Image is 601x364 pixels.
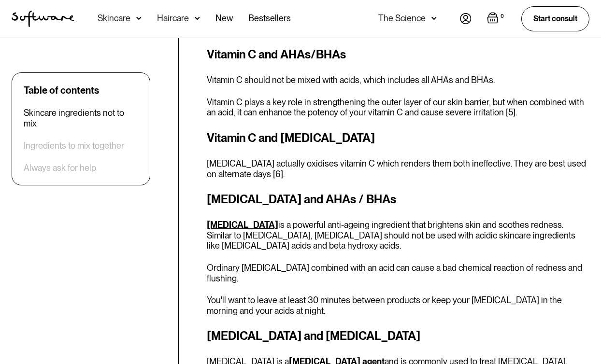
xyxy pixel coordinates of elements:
p: You'll want to leave at least 30 minutes between products or keep your [MEDICAL_DATA] in the morn... [207,295,589,316]
strong: [MEDICAL_DATA] and [MEDICAL_DATA] [207,329,420,343]
div: 0 [499,12,506,21]
div: Table of contents [24,84,99,96]
a: Skincare ingredients not to mix [24,108,138,128]
img: arrow down [136,14,142,23]
a: home [12,11,74,27]
img: Software Logo [12,11,74,27]
h3: Vitamin C and AHAs/BHAs [207,46,589,63]
p: Vitamin C should not be mixed with acids, which includes all AHAs and BHAs. [207,75,589,85]
a: Always ask for help [24,163,96,173]
img: arrow down [431,14,437,23]
div: Skincare [98,14,130,23]
a: Ingredients to mix together [24,140,124,151]
a: Open empty cart [487,12,506,26]
a: Start consult [521,6,589,31]
a: [MEDICAL_DATA] [207,220,278,230]
p: Ordinary [MEDICAL_DATA] combined with an acid can cause a bad chemical reaction of redness and fl... [207,263,589,283]
div: The Science [378,14,426,23]
h3: Vitamin C and [MEDICAL_DATA] [207,129,589,147]
p: is a powerful anti-ageing ingredient that brightens skin and soothes redness. Similar to [MEDICAL... [207,220,589,251]
p: [MEDICAL_DATA] actually oxidises vitamin C which renders them both ineffective. They are best use... [207,158,589,179]
div: Haircare [157,14,189,23]
h3: [MEDICAL_DATA] and AHAs / BHAs [207,191,589,208]
img: arrow down [195,14,200,23]
p: Vitamin C plays a key role in strengthening the outer layer of our skin barrier, but when combine... [207,97,589,118]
